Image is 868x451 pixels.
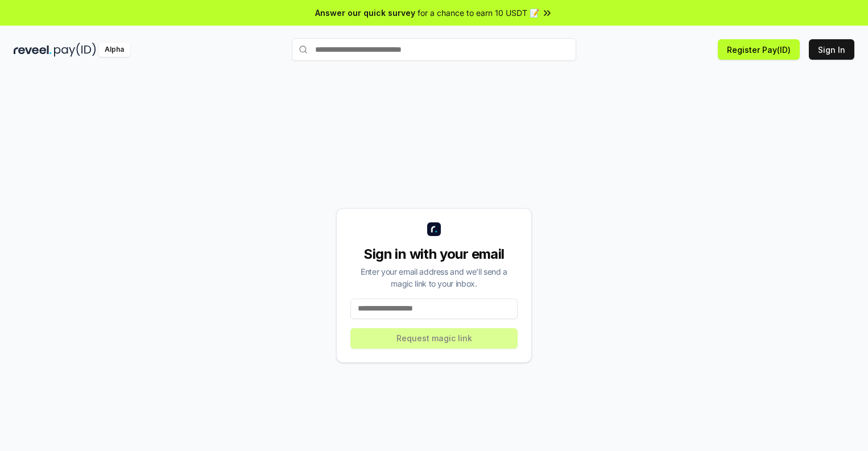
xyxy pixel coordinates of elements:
img: logo_small [427,222,441,236]
span: for a chance to earn 10 USDT 📝 [418,7,539,19]
div: Enter your email address and we’ll send a magic link to your inbox. [350,266,518,289]
img: pay_id [54,43,96,57]
button: Sign In [809,39,854,60]
div: Alpha [98,43,130,57]
button: Register Pay(ID) [718,39,800,60]
div: Sign in with your email [350,245,518,263]
span: Answer our quick survey [315,7,415,19]
img: reveel_dark [14,43,52,57]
